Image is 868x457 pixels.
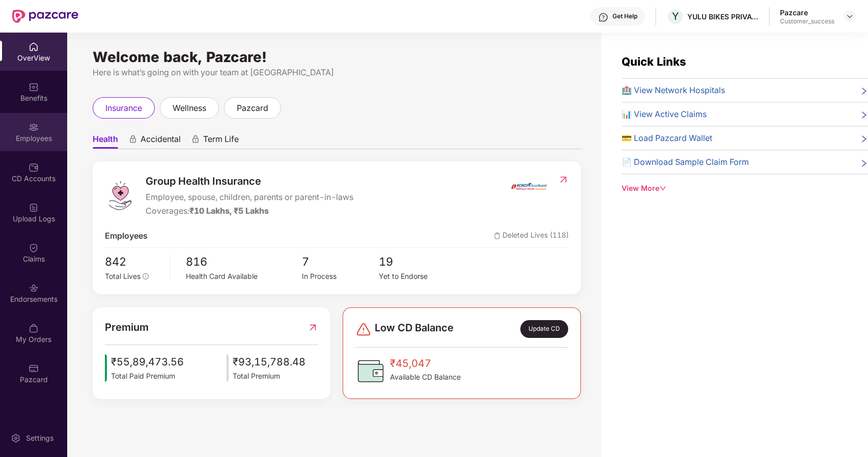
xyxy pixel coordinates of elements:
div: Here is what’s going on with your team at [GEOGRAPHIC_DATA] [93,66,581,79]
img: logo [105,180,135,211]
span: 7 [301,253,379,271]
span: Total Paid Premium [111,370,184,382]
img: svg+xml;base64,PHN2ZyBpZD0iRGFuZ2VyLTMyeDMyIiB4bWxucz0iaHR0cDovL3d3dy53My5vcmcvMjAwMC9zdmciIHdpZH... [355,321,372,337]
span: right [860,86,868,97]
span: wellness [173,102,206,115]
span: 🏥 View Network Hospitals [622,84,725,97]
img: svg+xml;base64,PHN2ZyBpZD0iSGVscC0zMngzMiIgeG1sbnM9Imh0dHA6Ly93d3cudzMub3JnLzIwMDAvc3ZnIiB3aWR0aD... [598,12,608,22]
span: 📊 View Active Claims [622,108,707,121]
div: YULU BIKES PRIVATE LIMITED [687,12,759,21]
div: animation [191,135,200,144]
span: down [659,185,666,192]
div: Coverages: [146,205,353,217]
img: svg+xml;base64,PHN2ZyBpZD0iUGF6Y2FyZCIgeG1sbnM9Imh0dHA6Ly93d3cudzMub3JnLzIwMDAvc3ZnIiB3aWR0aD0iMj... [29,363,39,374]
img: svg+xml;base64,PHN2ZyBpZD0iSG9tZSIgeG1sbnM9Imh0dHA6Ly93d3cudzMub3JnLzIwMDAvc3ZnIiB3aWR0aD0iMjAiIG... [29,42,39,52]
div: Yet to Endorse [379,271,456,282]
div: Get Help [612,12,637,20]
img: svg+xml;base64,PHN2ZyBpZD0iRW1wbG95ZWVzIiB4bWxucz0iaHR0cDovL3d3dy53My5vcmcvMjAwMC9zdmciIHdpZHRoPS... [29,122,39,132]
span: Term Life [203,134,239,149]
span: 816 [186,253,302,271]
span: Available CD Balance [390,372,461,383]
span: ₹45,047 [390,356,461,372]
img: RedirectIcon [307,320,318,335]
img: deleteIcon [494,233,500,239]
div: In Process [301,271,379,282]
span: 19 [379,253,456,271]
span: right [860,134,868,145]
span: 💳 Load Pazcard Wallet [622,132,712,145]
span: Health [93,134,118,149]
span: Y [672,10,679,22]
span: Group Health Insurance [146,174,353,189]
span: Total Lives [105,272,141,280]
span: info-circle [143,273,149,279]
span: right [860,158,868,168]
img: svg+xml;base64,PHN2ZyBpZD0iQ0RfQWNjb3VudHMiIGRhdGEtbmFtZT0iQ0QgQWNjb3VudHMiIHhtbG5zPSJodHRwOi8vd3... [29,162,39,173]
span: Premium [105,320,149,335]
div: Welcome back, Pazcare! [93,53,581,61]
span: Accidental [141,134,181,149]
span: Employee, spouse, children, parents or parent-in-laws [146,191,353,204]
img: svg+xml;base64,PHN2ZyBpZD0iQ2xhaW0iIHhtbG5zPSJodHRwOi8vd3d3LnczLm9yZy8yMDAwL3N2ZyIgd2lkdGg9IjIwIi... [29,243,39,253]
span: pazcard [237,102,268,115]
span: Low CD Balance [375,320,454,338]
img: svg+xml;base64,PHN2ZyBpZD0iTXlfT3JkZXJzIiBkYXRhLW5hbWU9Ik15IE9yZGVycyIgeG1sbnM9Imh0dHA6Ly93d3cudz... [29,323,39,333]
img: svg+xml;base64,PHN2ZyBpZD0iVXBsb2FkX0xvZ3MiIGRhdGEtbmFtZT0iVXBsb2FkIExvZ3MiIHhtbG5zPSJodHRwOi8vd3... [29,203,39,213]
div: Pazcare [780,8,834,17]
span: ₹93,15,788.48 [233,354,305,370]
img: svg+xml;base64,PHN2ZyBpZD0iU2V0dGluZy0yMHgyMCIgeG1sbnM9Imh0dHA6Ly93d3cudzMub3JnLzIwMDAvc3ZnIiB3aW... [11,433,21,443]
img: New Pazcare Logo [12,10,78,23]
span: Quick Links [622,55,686,68]
div: animation [128,135,137,144]
span: ₹10 Lakhs, ₹5 Lakhs [189,206,269,216]
img: svg+xml;base64,PHN2ZyBpZD0iRW5kb3JzZW1lbnRzIiB4bWxucz0iaHR0cDovL3d3dy53My5vcmcvMjAwMC9zdmciIHdpZH... [29,283,39,293]
span: 📄 Download Sample Claim Form [622,156,749,168]
img: RedirectIcon [558,175,569,185]
img: CDBalanceIcon [355,356,386,386]
img: svg+xml;base64,PHN2ZyBpZD0iRHJvcGRvd24tMzJ4MzIiIHhtbG5zPSJodHRwOi8vd3d3LnczLm9yZy8yMDAwL3N2ZyIgd2... [846,12,854,20]
span: Employees [105,230,148,242]
span: 842 [105,253,163,271]
span: Deleted Lives (118) [494,230,569,242]
img: svg+xml;base64,PHN2ZyBpZD0iQmVuZWZpdHMiIHhtbG5zPSJodHRwOi8vd3d3LnczLm9yZy8yMDAwL3N2ZyIgd2lkdGg9Ij... [29,82,39,92]
div: View More [622,183,868,194]
span: ₹55,89,473.56 [111,354,184,370]
span: insurance [105,102,142,115]
span: Total Premium [233,370,305,382]
div: Update CD [520,320,568,338]
img: insurerIcon [510,174,548,199]
img: icon [105,354,107,381]
div: Health Card Available [186,271,302,282]
div: Settings [23,433,57,443]
img: icon [227,354,229,381]
div: Customer_success [780,17,834,25]
span: right [860,110,868,121]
